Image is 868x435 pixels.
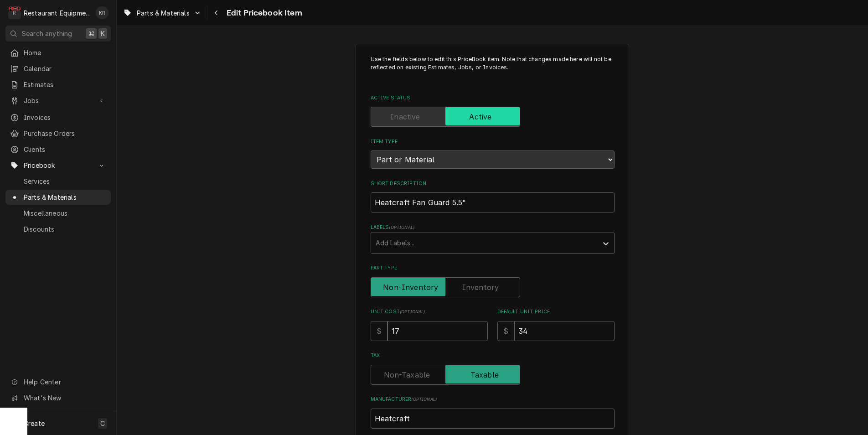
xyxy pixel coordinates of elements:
span: Discounts [24,224,106,234]
label: Item Type [371,138,615,145]
label: Part Type [371,264,615,272]
div: $ [371,321,387,341]
div: Restaurant Equipment Diagnostics's Avatar [8,6,21,19]
span: Jobs [24,96,93,105]
span: Purchase Orders [24,129,106,138]
div: Labels [371,224,615,254]
div: Active [371,107,615,127]
div: Tax [371,352,615,384]
a: Miscellaneous [5,206,111,221]
label: Short Description [371,180,615,187]
div: Part Type [371,264,615,297]
span: Edit Pricebook Item [224,7,302,19]
label: Manufacturer [371,396,615,403]
span: Estimates [24,80,106,89]
span: Home [24,48,106,57]
span: Services [24,176,106,186]
a: Estimates [5,77,111,92]
span: ( optional ) [411,397,437,402]
label: Labels [371,224,615,231]
span: Pricebook [24,161,93,170]
a: Go to Jobs [5,93,111,108]
input: Name used to describe this Part or Material [371,192,615,212]
span: ( optional ) [389,225,414,230]
span: K [101,29,105,38]
span: Parts & Materials [137,8,190,18]
div: $ [497,321,514,341]
a: Invoices [5,110,111,125]
div: R [8,6,21,19]
div: KR [96,6,108,19]
a: Discounts [5,222,111,237]
div: Default Unit Price [497,308,615,341]
div: Active Status [371,94,615,127]
p: Use the fields below to edit this PriceBook item. Note that changes made here will not be reflect... [371,55,615,80]
a: Go to Help Center [5,374,111,389]
span: ( optional ) [400,309,425,314]
label: Default Unit Price [497,308,615,316]
div: Manufacturer [371,396,615,428]
button: Search anything⌘K [5,26,111,41]
span: Invoices [24,113,106,122]
span: Calendar [24,64,106,73]
div: Short Description [371,180,615,212]
a: Home [5,45,111,60]
a: Go to Pricebook [5,158,111,173]
span: What's New [24,393,105,403]
div: Unit Cost [371,308,488,341]
label: Tax [371,352,615,359]
span: Help Center [24,377,105,387]
button: Navigate back [209,5,224,20]
span: Miscellaneous [24,208,106,218]
a: Calendar [5,61,111,76]
label: Active Status [371,94,615,102]
label: Unit Cost [371,308,488,316]
a: Clients [5,142,111,157]
a: Parts & Materials [5,190,111,205]
a: Services [5,174,111,189]
span: Parts & Materials [24,192,106,202]
span: Clients [24,145,106,154]
span: Search anything [22,29,72,38]
a: Go to What's New [5,390,111,405]
span: Create [24,419,45,427]
div: Item Type [371,138,615,169]
div: Kelli Robinette's Avatar [96,6,108,19]
a: Purchase Orders [5,126,111,141]
a: Go to Parts & Materials [119,5,205,21]
span: C [100,419,105,428]
span: ⌘ [88,29,94,38]
div: Restaurant Equipment Diagnostics [24,8,91,18]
